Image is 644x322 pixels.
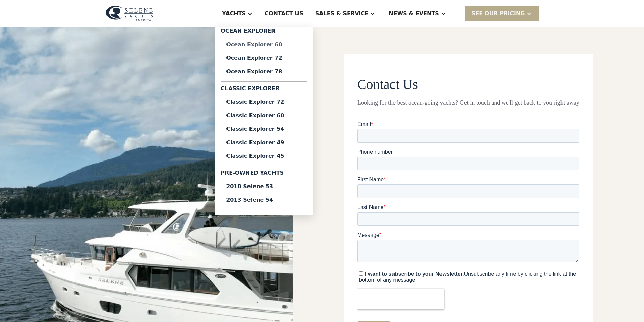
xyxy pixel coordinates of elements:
div: SEE Our Pricing [472,9,525,18]
div: Classic Explorer 72 [226,99,302,105]
span: Contact Us [357,77,418,92]
a: Classic Explorer 60 [221,109,307,122]
a: 2010 Selene 53 [221,180,307,193]
div: News & EVENTS [389,9,439,18]
div: Yachts [222,9,246,18]
div: Pre-Owned Yachts [221,169,307,180]
a: Ocean Explorer 78 [221,65,307,78]
div: Ocean Explorer [221,27,307,38]
div: Classic Explorer 54 [226,126,302,132]
a: Classic Explorer 49 [221,136,307,149]
div: 2013 Selene 54 [226,197,302,203]
div: Contact US [265,9,303,18]
a: Classic Explorer 72 [221,95,307,109]
a: 2013 Selene 54 [221,193,307,207]
div: Ocean Explorer 78 [226,69,302,74]
a: Ocean Explorer 60 [221,38,307,51]
div: Classic Explorer 49 [226,140,302,145]
div: Ocean Explorer 60 [226,42,302,47]
nav: Yachts [215,27,313,215]
a: Ocean Explorer 72 [221,51,307,65]
div: Looking for the best ocean-going yachts? Get in touch and we'll get back to you right away [357,98,579,107]
div: Sales & Service [315,9,368,18]
div: Classic Explorer 45 [226,153,302,159]
div: Classic Explorer 60 [226,113,302,118]
div: Classic Explorer [221,84,307,95]
img: logo [106,6,153,21]
a: Classic Explorer 45 [221,149,307,163]
div: SEE Our Pricing [465,6,539,21]
div: Ocean Explorer 72 [226,55,302,61]
div: 2010 Selene 53 [226,184,302,189]
a: Classic Explorer 54 [221,122,307,136]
